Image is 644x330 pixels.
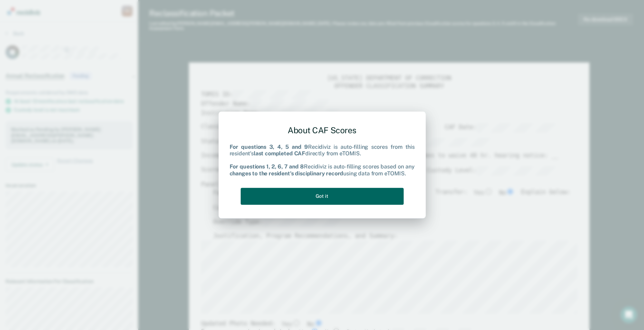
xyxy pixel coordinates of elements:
[230,164,304,170] b: For questions 1, 2, 6, 7 and 8
[230,120,415,141] div: About CAF Scores
[254,150,305,157] b: last completed CAF
[230,170,344,177] b: changes to the resident's disciplinary record
[230,144,308,150] b: For questions 3, 4, 5 and 9
[230,144,415,177] div: Recidiviz is auto-filling scores from this resident's directly from eTOMIS. Recidiviz is auto-fil...
[241,188,404,205] button: Got it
